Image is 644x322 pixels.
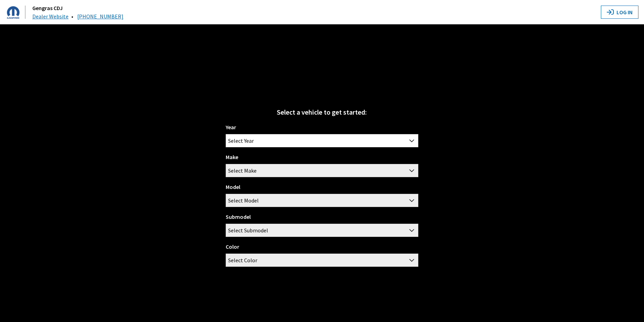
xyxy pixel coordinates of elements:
div: Select a vehicle to get started: [226,107,418,117]
label: Year [226,123,236,131]
label: Model [226,183,240,191]
span: Select Color [226,254,418,266]
span: Select Model [226,194,418,207]
span: Select Year [228,134,254,147]
a: Gengras CDJ logo [7,6,31,19]
span: Select Year [226,134,418,147]
span: Select Color [228,254,257,266]
span: Select Submodel [226,224,418,237]
span: Select Color [226,254,418,267]
img: Dashboard [7,6,19,19]
span: Select Submodel [226,224,418,237]
a: [PHONE_NUMBER] [77,13,123,20]
span: Select Model [228,194,259,207]
a: Gengras CDJ [32,5,63,11]
span: Select Model [226,194,418,207]
a: Dealer Website [32,13,69,20]
label: Make [226,153,238,161]
span: Select Make [226,164,418,177]
span: Select Make [228,164,257,177]
label: Color [226,242,239,251]
button: Log In [601,6,638,19]
label: Submodel [226,213,251,221]
span: • [71,13,73,20]
span: Select Make [226,164,418,177]
span: Select Year [226,134,418,147]
span: Select Submodel [228,224,268,237]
